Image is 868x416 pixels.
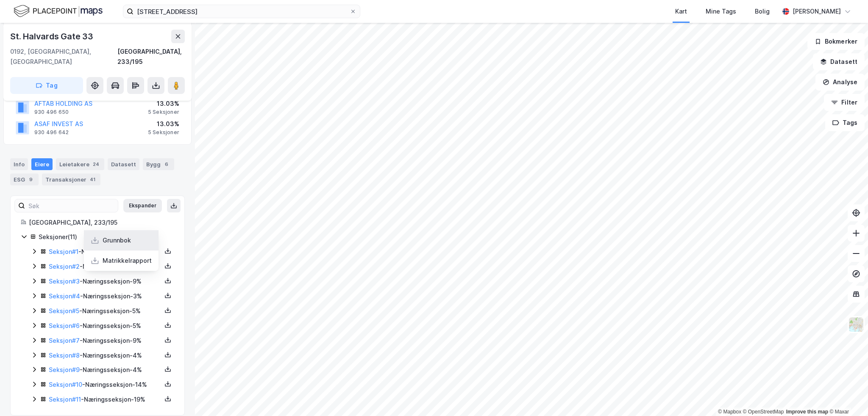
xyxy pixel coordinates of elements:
div: 5 Seksjoner [148,129,179,136]
iframe: Chat Widget [826,375,868,416]
a: Seksjon#4 [49,292,80,300]
img: logo.f888ab2527a4732fd821a326f86c7f29.svg [14,4,103,19]
a: Seksjon#11 [49,396,81,403]
input: Søk på adresse, matrikkel, gårdeiere, leietakere eller personer [134,5,350,18]
div: Leietakere [56,158,104,170]
div: - Næringsseksjon - 10% [49,247,161,257]
div: Eiere [31,158,53,170]
button: Datasett [813,53,865,70]
button: Filter [824,94,865,111]
a: OpenStreetMap [743,409,784,415]
div: - Næringsseksjon - 9% [49,276,161,287]
button: Analyse [815,74,865,91]
div: - Næringsseksjon - 19% [49,394,161,405]
button: Tag [10,77,83,94]
div: - Næringsseksjon - 5% [49,306,161,316]
a: Seksjon#6 [49,322,80,329]
div: 0192, [GEOGRAPHIC_DATA], [GEOGRAPHIC_DATA] [10,47,117,67]
div: 13.03% [148,119,179,129]
div: - Næringsseksjon - 14% [49,380,161,390]
a: Mapbox [718,409,741,415]
a: Improve this map [786,409,828,415]
div: 24 [91,160,101,168]
div: Datasett [108,158,139,170]
div: 6 [162,160,171,168]
a: Seksjon#7 [49,337,80,344]
button: Bokmerker [807,33,865,50]
button: Ekspander [123,199,162,212]
a: Seksjon#5 [49,307,79,314]
div: 9 [27,175,35,184]
div: 41 [88,175,97,184]
div: Bolig [755,6,770,17]
a: Seksjon#3 [49,278,80,285]
div: Mine Tags [706,6,736,17]
div: Kart [675,6,687,17]
a: Seksjon#2 [49,263,80,270]
a: Seksjon#10 [49,381,82,388]
div: 930 496 650 [34,109,69,116]
div: - Næringsseksjon - 5% [49,321,161,331]
div: Grunnbok [103,235,131,245]
div: [GEOGRAPHIC_DATA], 233/195 [29,218,174,228]
div: Transaksjoner [42,174,100,185]
div: - Næringsseksjon - 3% [49,291,161,301]
a: Seksjon#9 [49,366,80,373]
div: - Næringsseksjon - 9% [49,336,161,346]
div: 5 Seksjoner [148,109,179,116]
a: Seksjon#1 [49,248,78,255]
div: Info [10,158,28,170]
div: Matrikkelrapport [103,256,152,266]
img: Z [848,317,864,333]
div: [GEOGRAPHIC_DATA], 233/195 [117,47,185,67]
button: Tags [825,114,865,131]
div: Seksjoner ( 11 ) [39,232,174,242]
div: ESG [10,174,39,185]
a: Seksjon#8 [49,352,80,359]
div: [PERSON_NAME] [793,6,841,17]
div: Kontrollprogram for chat [826,375,868,416]
div: Bygg [143,158,174,170]
input: Søk [25,199,118,212]
div: St. Halvards Gate 33 [10,30,95,43]
div: - Næringsseksjon - 19% [49,262,161,272]
div: - Næringsseksjon - 4% [49,350,161,361]
div: 930 496 642 [34,129,69,136]
div: 13.03% [148,99,179,109]
div: - Næringsseksjon - 4% [49,365,161,375]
